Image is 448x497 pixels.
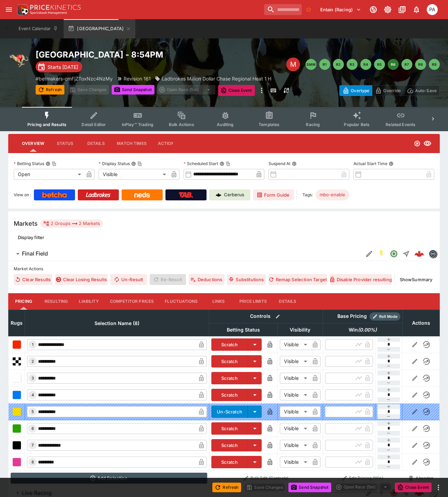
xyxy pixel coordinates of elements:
[401,59,412,70] button: R7
[73,293,104,310] button: Liability
[330,274,392,285] button: Disable Provider resulting
[99,161,130,166] p: Display Status
[22,107,426,131] div: Event type filters
[282,326,318,334] span: Visibility
[30,359,35,364] span: 2
[280,457,310,468] div: Visible
[280,406,310,417] div: Visible
[112,85,154,95] button: Send Snapshot
[36,85,64,95] button: Refresh
[14,161,44,166] p: Betting Status
[415,59,426,70] button: R8
[227,274,266,285] button: Substitutions
[211,406,248,418] button: Un-Scratch
[30,409,35,414] span: 5
[48,63,78,71] p: Starts [DATE]
[386,122,415,127] span: Related Events
[415,87,437,94] p: Auto-Save
[14,220,38,227] h5: Markets
[134,192,150,198] img: Neds
[292,161,297,166] button: Suspend At
[211,389,248,401] button: Scratch
[434,483,443,492] button: more
[50,135,80,152] button: Status
[375,248,388,260] button: SGM Enabled
[30,11,67,14] img: Sportsbook Management
[303,4,314,15] button: No Bookmarks
[306,122,320,127] span: Racing
[8,293,39,310] button: Pricing
[169,122,194,127] span: Bulk Actions
[189,274,224,285] button: Deductions
[405,473,437,484] button: Abandon
[212,483,241,492] button: Refresh
[306,59,440,70] nav: pagination navigation
[286,58,300,71] div: Edit Meeting
[30,342,35,347] span: 1
[30,460,35,464] span: 8
[334,482,392,492] div: split button
[344,122,370,127] span: Popular Bets
[104,293,160,310] button: Competitor Prices
[429,250,437,258] div: betmakers
[211,439,248,451] button: Scratch
[8,49,30,71] img: greyhound_racing.png
[82,122,106,127] span: Detail Editor
[155,75,271,82] div: Ladbrokes Million Dollar Chase Regional Heat 1 H
[209,189,250,200] a: Cerberus
[8,247,363,261] button: Final Field
[280,339,310,350] div: Visible
[80,135,111,152] button: Details
[358,326,377,334] em: ( 0.00 %)
[427,4,438,15] div: Peter Addley
[211,355,248,368] button: Scratch
[264,4,302,15] input: search
[374,59,385,70] button: R5
[325,473,400,484] button: Edit Pricing (Win)
[14,19,62,38] button: Event Calendar
[216,192,221,198] img: Cerberus
[234,293,272,310] button: Price Limits
[410,3,423,16] button: Notifications
[414,140,421,147] svg: Open
[203,293,234,310] button: Links
[400,248,412,260] button: Straight
[258,85,266,96] button: more
[3,3,15,16] button: open drawer
[110,274,147,285] button: Un-Result
[414,249,424,259] img: logo-cerberus--red.svg
[316,4,365,15] button: Select Tenant
[14,264,434,274] label: Market Actions
[351,87,369,94] p: Overtype
[36,75,113,82] p: Copy To Clipboard
[137,161,142,166] button: Copy To Clipboard
[280,423,310,434] div: Visible
[220,161,224,166] button: Scheduled StartCopy To Clipboard
[42,192,67,198] img: Betcha
[30,393,35,397] span: 4
[15,3,29,16] img: PriceKinetics Logo
[414,249,424,259] div: 7dd4f463-3dd0-47cd-b4c0-42611bfc5eae
[412,247,426,261] a: 7dd4f463-3dd0-47cd-b4c0-42611bfc5eae
[219,326,267,334] span: Betting Status
[218,85,255,96] button: Close Event
[363,248,375,260] button: Edit Detail
[30,443,35,448] span: 7
[288,483,331,492] button: Send Snapshot
[150,274,186,285] span: Re-Result
[162,75,271,82] p: Ladbrokes Million Dollar Chase Regional Heat 1 H
[390,250,398,258] svg: Open
[111,135,152,152] button: Match Times
[404,85,440,96] button: Auto-Save
[280,356,310,367] div: Visible
[388,248,400,260] button: Open
[211,372,248,384] button: Scratch
[226,161,231,166] button: Copy To Clipboard
[22,250,48,257] h6: Final Field
[211,456,248,468] button: Scratch
[367,3,379,16] button: Connected to PK
[39,293,73,310] button: Resulting
[302,189,313,200] label: Tags:
[398,274,434,285] button: ShowSummary
[43,220,100,228] div: 2 Groups 2 Markets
